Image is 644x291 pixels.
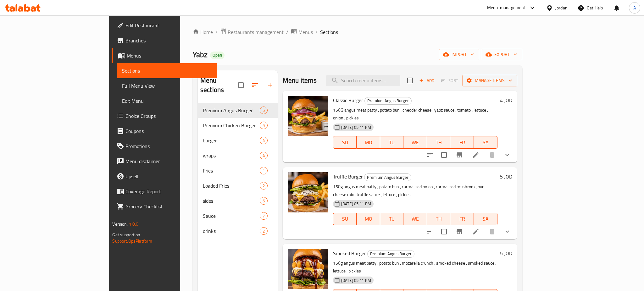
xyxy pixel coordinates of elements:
[288,96,328,136] img: Classic Burger
[453,214,471,223] span: FR
[125,37,212,44] span: Branches
[112,220,128,228] span: Version:
[125,173,212,180] span: Upsell
[333,183,497,199] p: 150g angus meat patty , potato bun , carmalized onion , carmalized mushrom , our cheese mix , tru...
[210,52,225,58] span: Open
[439,49,479,60] button: import
[298,28,313,36] span: Menus
[430,138,448,147] span: TH
[315,28,318,36] li: /
[364,174,411,181] span: Premium Angus Burger
[427,136,451,149] button: TH
[234,79,247,92] span: Select all sections
[198,103,278,118] div: Premium Angus Burger5
[203,107,260,114] span: Premium Angus Burger
[485,224,500,239] button: delete
[357,136,380,149] button: MO
[500,224,515,239] button: show more
[203,212,260,220] div: Sauce
[482,49,522,60] button: export
[125,112,212,120] span: Choice Groups
[125,22,212,29] span: Edit Restaurant
[437,225,451,238] span: Select to update
[462,75,517,86] button: Manage items
[500,96,512,105] h6: 4 JOD
[198,223,278,239] div: drinks2
[417,76,437,85] span: Add item
[380,213,404,225] button: TU
[260,182,268,189] div: items
[112,199,217,214] a: Grocery Checklist
[333,249,366,258] span: Smoked Burger
[125,203,212,210] span: Grocery Checklist
[339,124,374,130] span: [DATE] 05:11 PM
[260,212,268,220] div: items
[333,106,497,122] p: 150G angus meat patty , potato bun , chedder cheese , yabz sauce , tomato , lettuce , onion , pic...
[359,138,378,147] span: MO
[203,167,260,174] span: Fries
[198,133,278,148] div: burger4
[260,107,268,114] div: items
[364,173,411,181] div: Premium Angus Burger
[203,152,260,159] div: wraps
[476,214,495,223] span: SA
[288,172,328,212] img: Truffle Burger
[112,169,217,184] a: Upsell
[500,147,515,162] button: show more
[452,147,467,162] button: Branch-specific-item
[220,28,284,36] a: Restaurants management
[422,224,437,239] button: sort-choices
[333,136,357,149] button: SU
[320,28,338,36] span: Sections
[260,123,267,129] span: 5
[198,148,278,163] div: wraps4
[291,28,313,36] a: Menus
[357,213,380,225] button: MO
[203,137,260,144] div: burger
[476,138,495,147] span: SA
[125,127,212,135] span: Coupons
[112,108,217,124] a: Choice Groups
[450,136,474,149] button: FR
[112,184,217,199] a: Coverage Report
[198,178,278,193] div: Loaded Fries2
[260,138,267,144] span: 4
[359,214,378,223] span: MO
[112,154,217,169] a: Menu disclaimer
[633,4,636,11] span: A
[247,78,263,93] span: Sort sections
[283,76,317,85] h2: Menu items
[112,33,217,48] a: Branches
[500,172,512,181] h6: 5 JOD
[203,122,260,129] div: Premium Chicken Burger
[339,201,374,207] span: [DATE] 05:11 PM
[228,28,284,36] span: Restaurants management
[437,148,451,162] span: Select to update
[193,28,522,36] nav: breadcrumb
[203,227,260,235] div: drinks
[125,157,212,165] span: Menu disclaimer
[286,28,288,36] li: /
[263,78,278,93] button: Add section
[198,100,278,241] nav: Menu sections
[260,227,268,235] div: items
[336,138,354,147] span: SU
[336,214,354,223] span: SU
[339,277,374,283] span: [DATE] 05:11 PM
[260,198,267,204] span: 6
[326,75,400,86] input: search
[203,182,260,189] div: Loaded Fries
[380,136,404,149] button: TU
[418,77,435,84] span: Add
[555,4,568,11] div: Jordan
[203,197,260,205] div: sides
[472,228,480,235] a: Edit menu item
[260,122,268,129] div: items
[260,228,267,234] span: 2
[112,124,217,139] a: Coupons
[112,231,141,239] span: Get support on:
[260,107,267,113] span: 5
[383,214,401,223] span: TU
[127,52,212,59] span: Menus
